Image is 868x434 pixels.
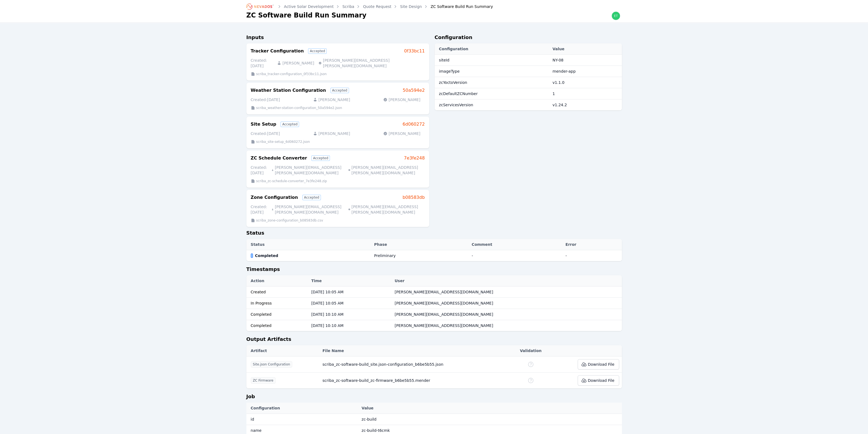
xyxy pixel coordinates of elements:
[251,428,262,433] span: name
[392,309,622,320] td: [PERSON_NAME][EMAIL_ADDRESS][DOMAIN_NAME]
[256,179,327,183] p: scriba_zc-schedule-converter_7e3fe248.zip
[359,403,622,414] th: Value
[383,131,420,136] p: [PERSON_NAME]
[309,275,392,287] th: Time
[251,58,273,69] p: Created: [DATE]
[435,34,622,43] h2: Configuration
[284,4,334,9] a: Active Solar Development
[439,69,460,73] span: imageType
[251,194,298,201] h3: Zone Configuration
[439,91,478,96] span: zcDefaultZCNumber
[251,417,254,421] span: id
[371,239,469,250] th: Phase
[246,34,429,43] h2: Inputs
[404,48,425,54] a: 0f33bc11
[309,287,392,298] td: [DATE] 10:05 AM
[251,361,293,368] span: Site.json Configuration
[578,375,619,386] button: Download File
[510,345,551,356] th: Validation
[320,345,510,356] th: File Name
[383,97,420,102] p: [PERSON_NAME]
[251,289,306,295] div: Created
[246,275,309,287] th: Action
[342,4,354,9] a: Scriba
[348,165,420,176] p: [PERSON_NAME][EMAIL_ADDRESS][PERSON_NAME][DOMAIN_NAME]
[469,250,563,261] td: -
[313,97,350,102] p: [PERSON_NAME]
[309,298,392,309] td: [DATE] 10:05 AM
[435,43,550,55] th: Configuration
[255,253,278,258] span: Completed
[359,414,622,425] td: zc-build
[251,323,306,328] div: Completed
[246,393,622,403] h2: Job
[256,72,327,76] p: scriba_tracker-configuration_0f33bc11.json
[251,300,306,306] div: In Progress
[550,88,622,99] td: 1
[527,361,534,368] div: No Schema
[246,11,366,20] h1: ZC Software Build Run Summary
[392,320,622,331] td: [PERSON_NAME][EMAIL_ADDRESS][DOMAIN_NAME]
[469,239,563,250] th: Comment
[272,165,344,176] p: [PERSON_NAME][EMAIL_ADDRESS][PERSON_NAME][DOMAIN_NAME]
[251,121,276,128] h3: Site Setup
[251,87,326,94] h3: Weather Station Configuration
[246,335,622,345] h2: Output Artifacts
[246,345,320,356] th: Artifact
[330,88,349,93] div: Accepted
[439,103,473,107] span: zcServicesVersion
[251,155,307,161] h3: ZC Schedule Converter
[550,77,622,88] td: v1.1.0
[281,122,299,127] div: Accepted
[272,204,344,215] p: [PERSON_NAME][EMAIL_ADDRESS][PERSON_NAME][DOMAIN_NAME]
[313,131,350,136] p: [PERSON_NAME]
[374,253,396,258] div: Preliminary
[256,140,310,144] p: scriba_site-setup_6d060272.json
[251,48,304,54] h3: Tracker Configuration
[323,362,443,367] span: scriba_zc-software-build_site.json-configuration_b6be5b55.json
[402,194,425,201] a: b08583db
[318,58,420,69] p: [PERSON_NAME][EMAIL_ADDRESS][PERSON_NAME][DOMAIN_NAME]
[392,287,622,298] td: [PERSON_NAME][EMAIL_ADDRESS][DOMAIN_NAME]
[363,4,391,9] a: Quote Request
[404,155,425,161] a: 7e3fe248
[423,4,493,9] div: ZC Software Build Run Summary
[400,4,422,9] a: Site Design
[402,121,425,128] a: 6d060272
[550,55,622,66] td: NY-08
[302,195,321,200] div: Accepted
[251,377,276,384] span: ZC Firmware
[308,48,327,54] div: Accepted
[251,131,280,136] p: Created: [DATE]
[612,11,620,20] img: ethan.harte@nevados.solar
[251,97,280,102] p: Created: [DATE]
[527,377,534,384] div: No Schema
[246,239,371,250] th: Status
[309,309,392,320] td: [DATE] 10:10 AM
[277,58,314,69] p: [PERSON_NAME]
[550,43,622,55] th: Value
[578,359,619,370] button: Download File
[246,2,493,11] nav: Breadcrumb
[256,106,342,110] p: scriba_weather-station-configuration_50a594e2.json
[246,229,622,239] h2: Status
[563,250,622,261] td: -
[246,265,622,275] h2: Timestamps
[550,99,622,111] td: v1.24.2
[392,298,622,309] td: [PERSON_NAME][EMAIL_ADDRESS][DOMAIN_NAME]
[251,165,267,176] p: Created: [DATE]
[246,403,359,414] th: Configuration
[563,239,622,250] th: Error
[550,66,622,77] td: mender-app
[403,87,425,94] a: 50a594e2
[251,312,306,317] div: Completed
[348,204,420,215] p: [PERSON_NAME][EMAIL_ADDRESS][PERSON_NAME][DOMAIN_NAME]
[256,218,323,223] p: scriba_zone-configuration_b08583db.csv
[251,204,267,215] p: Created: [DATE]
[392,275,622,287] th: User
[439,58,449,62] span: siteId
[439,80,467,85] span: zcYoctoVersion
[309,320,392,331] td: [DATE] 10:10 AM
[311,155,330,161] div: Accepted
[323,378,430,383] span: scriba_zc-software-build_zc-firmware_b6be5b55.mender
